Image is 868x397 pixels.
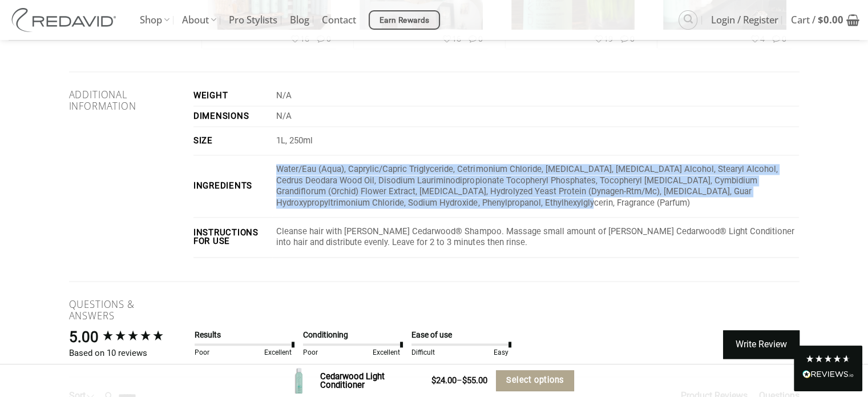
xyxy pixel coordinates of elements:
[320,371,385,390] strong: Cedarwood Light Conditioner
[431,375,457,386] bdi: 24.00
[69,299,176,322] h5: Questions & Answers
[193,106,272,126] th: Dimensions
[69,327,99,347] div: 5.00
[9,8,123,32] img: REDAVID Salon Products | United States
[369,348,400,358] div: Excellent
[102,329,164,346] div: 5.00 star rating
[794,346,862,391] div: Read All Reviews
[477,348,508,358] div: Easy
[506,374,563,387] span: Select options
[431,375,436,386] span: $
[805,354,851,363] div: 4.8 Stars
[69,327,189,347] div: Overall product rating out of 5: 5.00
[69,89,176,112] h5: Additional information
[380,14,430,27] span: Earn Rewards
[193,86,800,258] table: Product Details
[276,164,799,208] p: Water/Eau (Aqua), Caprylic/Capric Triglyceride, Cetrimonium Chloride, [MEDICAL_DATA], [MEDICAL_DA...
[195,348,226,358] div: Poor
[276,226,799,248] p: Cleanse hair with [PERSON_NAME] Cedarwood® Shampoo. Massage small amount of [PERSON_NAME] Cedarwo...
[457,374,462,388] span: –
[411,330,508,341] div: Ease of use
[193,127,272,155] th: Size
[679,10,697,29] a: Search
[802,370,854,378] img: REVIEWS.io
[462,375,487,386] bdi: 55.00
[411,348,443,358] div: Difficult
[711,6,778,34] span: Login / Register
[193,218,272,258] th: Instructions for Use
[818,13,823,26] span: $
[303,348,334,358] div: Poor
[802,368,854,383] div: Read All Reviews
[276,135,799,146] p: 1L, 250ml
[791,6,843,34] span: Cart /
[369,10,440,30] a: Earn Rewards
[193,155,272,218] th: Ingredients
[303,330,400,341] div: Conditioning
[195,330,292,341] div: Results
[286,368,312,394] img: REDAVID Cedarwood Light Conditioner - 1
[272,86,800,106] td: N/A
[818,13,843,26] bdi: 0.00
[193,86,272,106] th: Weight
[496,370,574,391] button: Select options
[69,347,189,359] div: Based on 10 reviews
[260,348,292,358] div: Excellent
[272,106,800,126] td: N/A
[462,375,467,386] span: $
[723,330,800,359] div: Write Review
